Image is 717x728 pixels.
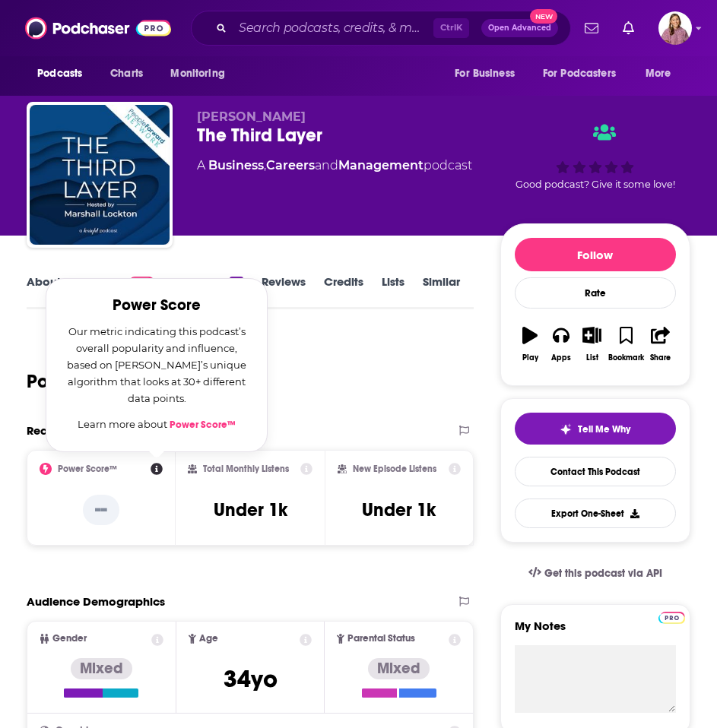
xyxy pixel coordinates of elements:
[264,158,266,173] span: ,
[25,14,171,43] img: Podchaser - Follow, Share and Rate Podcasts
[100,59,152,88] a: Charts
[586,353,598,362] div: List
[347,634,415,644] span: Parental Status
[110,63,143,84] span: Charts
[546,317,577,372] button: Apps
[544,567,662,580] span: Get this podcast via API
[353,464,436,474] h2: New Episode Listens
[515,619,676,645] label: My Notes
[423,274,460,309] a: Similar
[658,609,685,624] a: Pro website
[481,19,558,37] button: Open AdvancedNew
[128,277,154,289] img: Podchaser Pro
[338,158,424,173] a: Management
[515,499,676,528] button: Export One-Sheet
[551,353,571,362] div: Apps
[37,63,82,84] span: Podcasts
[315,158,338,173] span: and
[214,499,287,521] h3: Under 1k
[488,24,551,32] span: Open Advanced
[515,413,676,445] button: tell me why sparkleTell Me Why
[197,109,306,124] span: [PERSON_NAME]
[262,274,306,309] a: Reviews
[208,158,264,173] a: Business
[455,63,515,84] span: For Business
[645,317,676,372] button: Share
[71,658,132,679] div: Mixed
[576,317,608,372] button: List
[170,63,224,84] span: Monitoring
[65,297,249,314] h2: Power Score
[516,179,675,190] span: Good podcast? Give it some love!
[65,323,249,407] p: Our metric indicating this podcast’s overall popularity and influence, based on [PERSON_NAME]’s u...
[368,658,430,679] div: Mixed
[515,238,676,271] button: Follow
[199,634,218,644] span: Age
[27,274,61,309] a: About
[533,59,638,88] button: open menu
[500,109,690,204] div: Good podcast? Give it some love!
[197,157,472,175] div: A podcast
[30,105,170,245] img: The Third Layer
[266,158,315,173] a: Careers
[52,634,87,644] span: Gender
[560,423,572,435] img: tell me why sparkle
[515,277,676,309] div: Rate
[191,11,571,46] div: Search podcasts, credits, & more...
[362,499,436,521] h3: Under 1k
[658,11,692,45] img: User Profile
[203,464,289,474] h2: Total Monthly Listens
[646,63,671,84] span: More
[230,277,243,287] div: 18
[578,423,630,435] span: Tell Me Why
[27,370,164,393] h1: Podcast Insights
[160,59,244,88] button: open menu
[58,464,117,474] h2: Power Score™
[233,16,433,40] input: Search podcasts, credits, & more...
[515,317,546,372] button: Play
[658,11,692,45] button: Show profile menu
[324,274,363,309] a: Credits
[27,594,165,609] h2: Audience Demographics
[608,353,644,362] div: Bookmark
[522,353,538,362] div: Play
[515,457,676,486] a: Contact This Podcast
[617,15,640,41] a: Show notifications dropdown
[635,59,690,88] button: open menu
[79,274,154,309] a: InsightsPodchaser Pro
[83,495,119,525] p: --
[27,423,62,438] h2: Reach
[382,274,405,309] a: Lists
[224,664,278,694] span: 34 yo
[173,274,243,309] a: Episodes18
[516,555,674,592] a: Get this podcast via API
[579,15,604,41] a: Show notifications dropdown
[543,63,616,84] span: For Podcasters
[530,9,557,24] span: New
[65,416,249,433] p: Learn more about
[608,317,645,372] button: Bookmark
[433,18,469,38] span: Ctrl K
[170,419,236,431] a: Power Score™
[444,59,534,88] button: open menu
[658,11,692,45] span: Logged in as bhopkins
[650,353,671,362] div: Share
[27,59,102,88] button: open menu
[658,612,685,624] img: Podchaser Pro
